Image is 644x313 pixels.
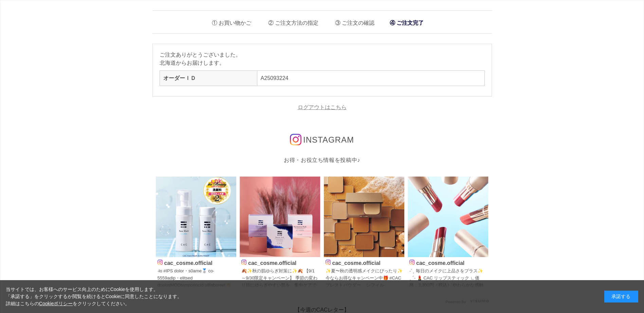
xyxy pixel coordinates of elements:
[408,176,489,257] img: Photo by cac_cosme.official
[284,157,360,163] span: お得・お役立ち情報を投稿中♪
[303,135,354,144] span: INSTAGRAM
[261,75,289,81] a: A25093224
[160,51,485,67] p: ご注文ありがとうございました。 北海道からお届けします。
[298,104,347,110] a: ログアウトはこちら
[241,268,319,289] p: 🍂✨秋の肌ゆらぎ対策に✨🍂 【9/1～9/30限定キャンペーン】 季節の変わり目にゆらぎやすい肌を、集中ケアでうるおいチャージ！ 今だけフェイスパック 3箱セットが2箱分の価格 でご購入いただけ...
[263,14,318,28] li: ご注文方法の指定
[6,286,182,307] div: 当サイトでは、お客様へのサービス向上のためにCookieを使用します。 「承諾する」をクリックするか閲覧を続けるとCookieに同意したことになります。 詳細はこちらの をクリックしてください。
[160,71,257,86] th: オーダーＩＤ
[240,176,320,257] img: Photo by cac_cosme.official
[326,259,403,266] p: cac_cosme.official
[39,301,73,306] a: Cookieポリシー
[156,176,237,257] img: Photo by cac_cosme.official
[207,14,251,28] li: お買い物かご
[158,268,235,289] p: ˗lo #IPS dolor・s0ame🥈 co˗ 5559adip・elitsed doeiusMODtemporincid u8laboreet👏🏻✨✨ 🫧DOL magnaaliq eni...
[158,259,235,266] p: cac_cosme.official
[326,268,403,289] p: ✨夏〜秋の透明感メイクにぴったり✨ 今ならお得なキャンペーン中🎁 #CACプレストパウダー レフィル（¥4,400） 毛穴カバー＆自然なキメ細かさ。仕上げに◎ #CACパウダーファンデーション ...
[604,291,638,302] div: 承諾する
[409,259,487,266] p: cac_cosme.official
[386,16,427,30] li: ご注文完了
[324,176,405,257] img: Photo by cac_cosme.official
[290,134,301,145] img: インスタグラムのロゴ
[409,268,487,289] p: ˗ˋˏ 毎日のメイクに上品さをプラス✨ ˎˊ˗ 💄 CAC リップスティック ∟価格：3,300円（税込） やわらかな感触でなめらかにフィット。 マスク移りが目立ちにくい処方もうれしいポイント。...
[241,259,319,266] p: cac_cosme.official
[330,14,374,28] li: ご注文の確認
